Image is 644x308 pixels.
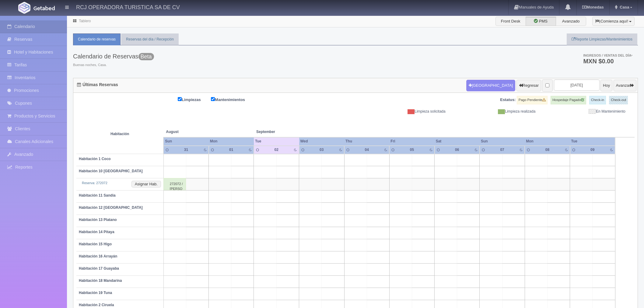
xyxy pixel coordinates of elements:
[435,137,480,145] th: Sat
[79,254,117,258] b: Habitación 16 Arrayán
[73,63,154,68] span: Buenas noches, Casa.
[79,278,122,283] b: Habitación 18 Mandarina
[73,33,121,45] a: Calendario de reservas
[516,80,541,91] button: Regresar
[500,97,516,103] label: Estatus:
[77,82,118,87] h4: Últimas Reservas
[540,109,630,114] div: En Mantenimiento
[614,80,636,91] button: Avanzar
[131,181,161,187] button: Asignar Hab.
[166,129,251,135] span: August
[405,147,419,152] div: 05
[299,137,345,145] th: Wed
[540,147,554,152] div: 08
[79,205,143,210] b: Habitación 12 [GEOGRAPHIC_DATA]
[178,96,210,103] label: Limpiezas
[556,17,586,26] label: Avanzado
[33,6,55,10] img: Getabed
[79,266,119,271] b: Habitación 17 Guayaba
[79,157,111,161] b: Habitación 1 Coco
[211,97,215,101] input: Mantenimientos
[76,3,180,11] h4: RCJ OPERADORA TURISTICA SA DE CV
[466,80,515,91] button: [GEOGRAPHIC_DATA]
[583,58,632,64] h3: MXN $0.00
[82,181,107,185] a: Reserva: 272072
[360,109,450,114] div: Limpieza solicitada
[209,137,254,145] th: Mon
[163,178,186,190] div: 272072 / [PERSON_NAME]
[138,53,154,60] span: Beta
[79,218,117,222] b: Habitación 13 Platano
[592,17,635,26] button: ¡Comienza aquí!
[586,147,600,152] div: 09
[269,147,283,152] div: 02
[495,147,509,152] div: 07
[315,147,329,152] div: 03
[79,303,114,307] b: Habitación 2 Ciruela
[582,5,604,9] b: Monedas
[18,2,30,14] img: Getabed
[589,96,606,104] label: Check-in
[179,147,193,152] div: 31
[344,137,389,145] th: Thu
[121,33,179,45] a: Reservas del día / Recepción
[79,193,116,198] b: Habitación 11 Sandia
[163,137,208,145] th: Sun
[583,54,632,57] span: Ingresos / Ventas del día
[551,96,586,104] label: Hospedaje Pagado
[570,137,615,145] th: Tue
[526,17,556,26] label: PMS
[79,19,91,23] a: Tablero
[224,147,238,152] div: 01
[79,291,112,295] b: Habitación 19 Tuna
[618,5,629,9] span: Casa
[360,147,374,152] div: 04
[450,147,464,152] div: 06
[110,132,129,136] strong: Habitación
[600,80,612,91] button: Hoy
[79,230,114,234] b: Habitación 14 Pitaya
[254,137,299,145] th: Tue
[495,17,526,26] label: Front Desk
[79,169,143,173] b: Habitación 10 [GEOGRAPHIC_DATA]
[178,97,182,101] input: Limpiezas
[389,137,434,145] th: Fri
[517,96,548,104] label: Pago Pendiente
[73,53,154,60] h3: Calendario de Reservas
[450,109,540,114] div: Limpieza realizada
[480,137,525,145] th: Sun
[609,96,628,104] label: Check-out
[256,129,342,135] span: September
[79,242,112,246] b: Habitación 15 Higo
[525,137,570,145] th: Mon
[567,33,637,45] a: Reporte Limpiezas/Mantenimientos
[211,96,254,103] label: Mantenimientos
